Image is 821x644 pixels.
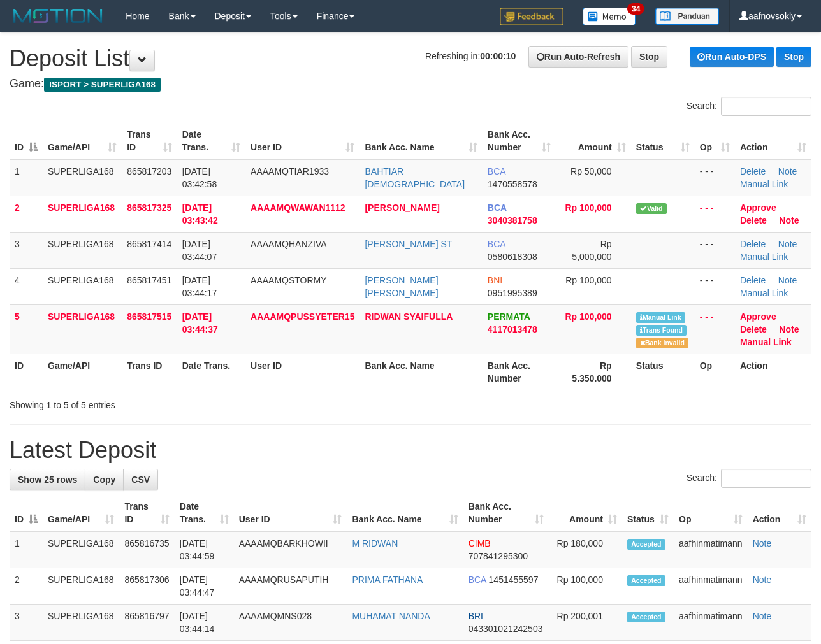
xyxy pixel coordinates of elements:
a: PRIMA FATHANA [352,575,423,585]
span: Rp 100,000 [565,311,611,322]
th: Game/API [43,354,122,390]
td: aafhinmatimann [674,605,748,641]
td: Rp 180,000 [549,531,622,568]
th: Trans ID [122,354,177,390]
span: Rp 100,000 [565,275,611,285]
span: BNI [488,275,502,285]
span: BCA [469,575,486,585]
td: 3 [10,605,43,641]
span: Accepted [627,575,665,586]
a: Note [753,538,772,548]
a: Copy [85,469,124,490]
h1: Latest Deposit [10,438,811,463]
a: Delete [740,166,766,176]
th: Amount: activate to sort column ascending [549,495,622,531]
th: Action [735,354,811,390]
span: Copy 707841295300 to clipboard [469,551,528,561]
label: Search: [687,97,811,116]
span: Copy [93,475,115,485]
td: 3 [10,232,43,268]
span: AAAAMQHANZIVA [251,239,327,249]
td: - - - [695,196,735,232]
td: aafhinmatimann [674,568,748,605]
a: Run Auto-Refresh [528,46,628,68]
th: ID: activate to sort column descending [10,495,43,531]
span: Rp 5,000,000 [572,239,611,262]
th: Game/API: activate to sort column ascending [43,495,119,531]
td: SUPERLIGA168 [43,531,119,568]
th: Date Trans.: activate to sort column ascending [177,123,245,159]
a: Stop [631,46,667,68]
a: MUHAMAT NANDA [352,611,430,621]
td: 5 [10,304,43,354]
a: Show 25 rows [10,469,85,490]
td: 1 [10,531,43,568]
label: Search: [687,469,811,488]
img: MOTION_logo.png [10,6,106,25]
td: - - - [695,268,735,304]
td: 865817306 [119,568,174,605]
span: 865817451 [127,275,171,285]
span: CSV [131,475,150,485]
th: User ID: activate to sort column ascending [245,123,360,159]
span: BRI [469,611,483,621]
span: 865817414 [127,239,171,249]
a: Note [779,215,799,225]
span: AAAAMQPUSSYETER15 [251,311,354,322]
a: CSV [123,469,158,490]
th: Status: activate to sort column ascending [631,123,695,159]
td: [DATE] 03:44:59 [175,531,234,568]
td: AAAAMQRUSAPUTIH [234,568,347,605]
span: Copy 043301021242503 to clipboard [469,624,543,634]
input: Search: [721,469,811,488]
th: Status: activate to sort column ascending [622,495,674,531]
div: Showing 1 to 5 of 5 entries [10,394,333,411]
span: AAAAMQSTORMY [251,275,327,285]
td: [DATE] 03:44:47 [175,568,234,605]
td: SUPERLIGA168 [43,568,119,605]
td: 865816735 [119,531,174,568]
span: [DATE] 03:44:37 [182,311,218,334]
td: 4 [10,268,43,304]
th: ID: activate to sort column descending [10,123,43,159]
span: Accepted [627,539,665,550]
span: Refreshing in: [425,51,516,61]
span: BCA [488,239,505,249]
th: Game/API: activate to sort column ascending [43,123,122,159]
th: Bank Acc. Number: activate to sort column ascending [463,495,549,531]
td: Rp 200,001 [549,605,622,641]
td: SUPERLIGA168 [43,268,122,304]
span: 865817203 [127,166,171,176]
th: Bank Acc. Name: activate to sort column ascending [347,495,463,531]
td: 2 [10,196,43,232]
th: Action: activate to sort column ascending [748,495,811,531]
a: Approve [740,311,776,322]
span: Manually Linked [636,312,685,323]
span: Copy 0580618308 to clipboard [488,252,537,262]
th: Bank Acc. Name [360,354,482,390]
strong: 00:00:10 [480,51,516,61]
th: Amount: activate to sort column ascending [556,123,630,159]
img: Button%20Memo.svg [583,8,636,25]
span: [DATE] 03:43:42 [182,203,218,225]
span: 865817325 [127,203,171,213]
a: Manual Link [740,337,792,347]
img: Feedback.jpg [500,8,563,25]
span: Valid transaction [636,203,667,214]
a: Delete [740,275,766,285]
span: PERMATA [488,311,530,322]
td: SUPERLIGA168 [43,605,119,641]
a: Delete [740,239,766,249]
a: Manual Link [740,179,788,189]
span: 865817515 [127,311,171,322]
th: Action: activate to sort column ascending [735,123,811,159]
th: Bank Acc. Number: activate to sort column ascending [483,123,556,159]
td: SUPERLIGA168 [43,232,122,268]
th: Bank Acc. Name: activate to sort column ascending [360,123,482,159]
span: Copy 4117013478 to clipboard [488,324,537,334]
th: Bank Acc. Number [483,354,556,390]
a: Note [753,575,772,585]
a: Note [778,239,797,249]
span: Show 25 rows [18,475,77,485]
td: SUPERLIGA168 [43,304,122,354]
